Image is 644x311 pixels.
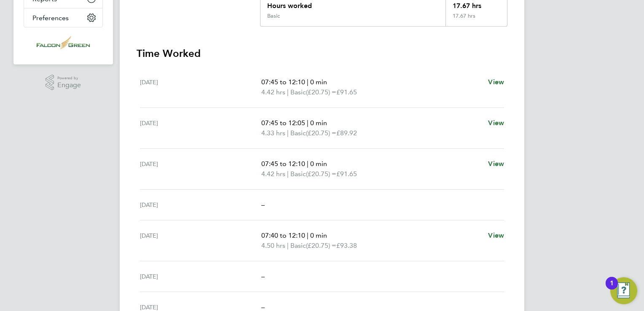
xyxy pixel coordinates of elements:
span: | [307,78,309,86]
div: 17.67 hrs [445,13,507,26]
div: [DATE] [140,200,261,210]
div: [DATE] [140,77,261,97]
span: View [488,119,504,127]
h3: Time Worked [137,47,507,60]
span: Basic [290,128,306,138]
span: £89.92 [336,129,357,137]
span: | [307,119,309,127]
span: Engage [57,82,81,89]
span: View [488,78,504,86]
div: [DATE] [140,159,261,179]
span: 4.42 hrs [261,88,285,96]
span: (£20.75) = [306,129,336,137]
span: 0 min [310,231,327,239]
span: | [287,129,289,137]
span: 0 min [310,119,327,127]
button: Open Resource Center, 1 new notification [610,277,637,304]
a: Go to home page [24,36,103,49]
span: 4.50 hrs [261,241,285,249]
span: Basic [290,241,306,251]
span: – [261,272,265,280]
div: Basic [267,13,280,19]
span: (£20.75) = [306,88,336,96]
img: falcongreen-logo-retina.png [37,36,90,49]
a: View [488,77,504,87]
span: (£20.75) = [306,241,336,249]
div: [DATE] [140,118,261,138]
div: 1 [610,283,614,294]
span: | [307,160,309,168]
span: 07:45 to 12:10 [261,160,305,168]
span: View [488,160,504,168]
button: Preferences [24,8,102,27]
span: Preferences [32,14,69,22]
span: 07:40 to 12:10 [261,231,305,239]
span: Basic [290,169,306,179]
span: Powered by [57,75,81,82]
span: £91.65 [336,88,357,96]
div: [DATE] [140,231,261,251]
a: Powered byEngage [46,75,81,91]
span: 4.42 hrs [261,170,285,178]
span: | [307,231,309,239]
span: £93.38 [336,241,357,249]
a: View [488,159,504,169]
span: 0 min [310,78,327,86]
span: – [261,201,265,209]
span: | [287,170,289,178]
span: 07:45 to 12:10 [261,78,305,86]
span: 07:45 to 12:05 [261,119,305,127]
span: £91.65 [336,170,357,178]
a: View [488,118,504,128]
div: [DATE] [140,271,261,282]
span: | [287,88,289,96]
span: 4.33 hrs [261,129,285,137]
a: View [488,231,504,241]
span: (£20.75) = [306,170,336,178]
span: Basic [290,87,306,97]
span: | [287,241,289,249]
span: – [261,303,265,311]
span: View [488,231,504,239]
span: 0 min [310,160,327,168]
